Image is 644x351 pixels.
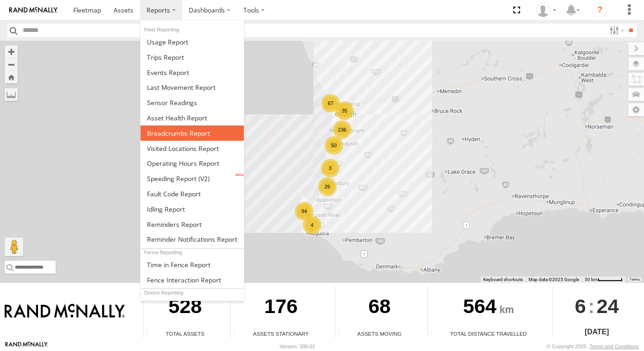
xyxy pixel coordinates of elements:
[318,177,337,196] div: 26
[597,286,619,326] span: 24
[5,71,18,83] button: Zoom Home
[140,272,244,288] a: Fence Interaction Report
[335,330,424,338] div: Assets Moving
[321,159,339,177] div: 3
[140,50,244,65] a: Trips Report
[303,216,321,234] div: 4
[140,110,244,125] a: Asset Health Report
[575,286,586,326] span: 6
[321,94,340,113] div: 67
[5,238,23,256] button: Drag Pegman onto the map to open Street View
[140,257,244,272] a: Time in Fences Report
[585,277,598,282] span: 50 km
[231,286,332,330] div: 176
[143,331,157,338] div: Total number of Enabled Assets
[5,58,18,71] button: Zoom out
[428,330,549,338] div: Total Distance Travelled
[140,232,244,247] a: Service Reminder Notifications Report
[143,330,227,338] div: Total Assets
[533,3,560,17] div: Jaydon Walker
[295,202,313,220] div: 94
[140,34,244,50] a: Usage Report
[630,277,640,281] a: Terms (opens in new tab)
[140,141,244,156] a: Visited Locations Report
[140,186,244,201] a: Fault Code Report
[590,344,639,349] a: Terms and Conditions
[9,7,57,13] img: rand-logo.svg
[140,201,244,217] a: Idling Report
[5,342,48,351] a: Visit our Website
[140,297,244,313] a: Device Health Report
[325,136,343,155] div: 50
[140,171,244,186] a: Fleet Speed Report (V2)
[428,331,442,338] div: Total distance travelled by all assets within specified date range and applied filters
[140,217,244,232] a: Reminders Report
[553,286,641,326] div: :
[143,286,227,330] div: 528
[335,101,354,120] div: 35
[280,344,315,349] div: Version: 308.01
[140,80,244,95] a: Last Movement Report
[335,286,424,330] div: 68
[628,103,644,116] label: Map Settings
[5,88,18,101] label: Measure
[140,125,244,141] a: Breadcrumbs Report
[333,120,351,139] div: 236
[140,65,244,80] a: Full Events Report
[529,277,579,282] span: Map data ©2025 Google
[231,331,245,338] div: Total number of assets current stationary.
[5,45,18,58] button: Zoom in
[582,276,625,283] button: Map Scale: 50 km per 50 pixels
[547,344,639,349] div: © Copyright 2025 -
[553,326,641,338] div: [DATE]
[483,276,523,283] button: Keyboard shortcuts
[428,286,549,330] div: 564
[5,304,125,320] img: Rand McNally
[335,331,349,338] div: Total number of assets current in transit.
[140,95,244,110] a: Sensor Readings
[593,3,607,18] i: ?
[231,330,332,338] div: Assets Stationary
[140,156,244,171] a: Asset Operating Hours Report
[606,24,626,37] label: Search Filter Options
